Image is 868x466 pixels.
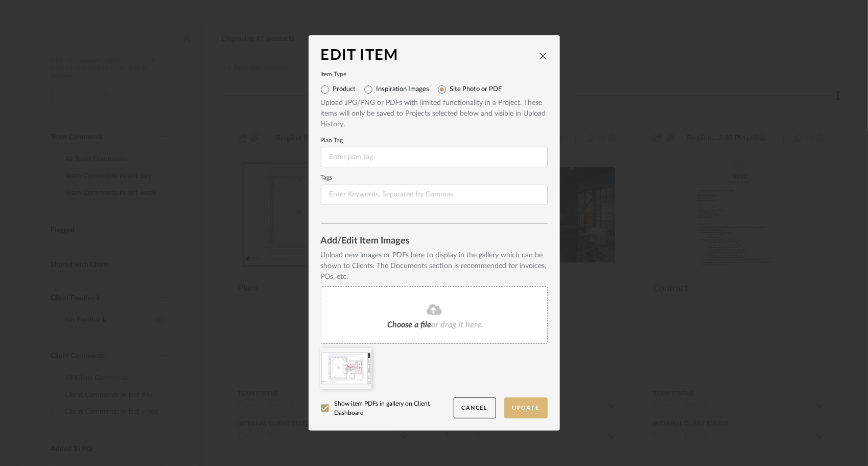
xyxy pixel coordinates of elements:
[321,72,548,77] label: Item Type
[321,98,548,130] div: Upload JPG/PNG or PDFs with limited functionality in a Project. These items will only be saved to...
[321,236,548,247] div: Add/Edit Item Images
[321,138,548,143] label: Plan Tag
[333,85,356,94] label: Product
[450,85,502,94] label: Site Photo or PDF
[538,51,548,60] button: close
[321,175,548,181] label: Tags
[504,397,548,418] button: Update
[432,321,484,329] span: or drag it here.
[321,250,548,282] div: Upload new images or PDFs here to display in the gallery which can be shown to Clients. The Docum...
[321,48,538,64] div: Edit Item
[321,147,548,167] input: Enter plan tag
[377,85,430,94] label: Inspiration Images
[321,399,454,417] label: Show item PDFs in gallery on Client Dashboard
[454,397,496,418] button: Cancel
[388,321,432,329] span: Choose a file
[321,185,548,205] input: Enter Keywords, Separated by Commas
[321,81,548,98] mat-radio-group: Select item type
